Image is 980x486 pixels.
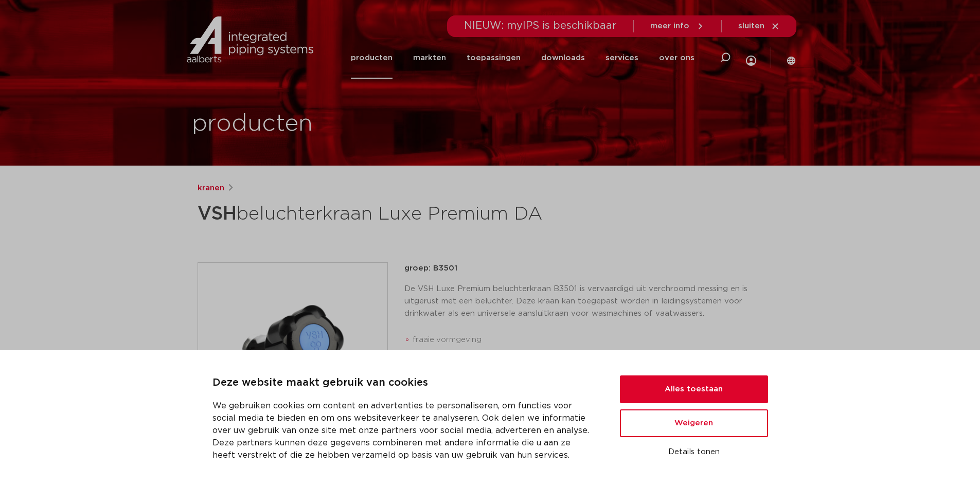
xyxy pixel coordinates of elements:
[404,262,783,275] p: groep: B3501
[464,21,617,31] span: NIEUW: myIPS is beschikbaar
[413,37,446,79] a: markten
[620,375,768,403] button: Alles toestaan
[738,22,764,30] span: sluiten
[659,37,694,79] a: over ons
[198,263,387,452] img: Product Image for VSH beluchterkraan Luxe Premium DA
[192,107,313,140] h1: producten
[413,332,783,348] li: fraaie vormgeving
[198,182,224,194] a: kranen
[467,37,521,79] a: toepassingen
[738,22,780,31] a: sluiten
[605,37,638,79] a: services
[351,37,694,79] nav: Menu
[212,400,595,461] p: We gebruiken cookies om content en advertenties te personaliseren, om functies voor social media ...
[198,199,584,229] h1: beluchterkraan Luxe Premium DA
[650,22,705,31] a: meer info
[351,37,393,79] a: producten
[541,37,585,79] a: downloads
[413,348,783,364] li: Kiwa keur
[404,283,783,320] p: De VSH Luxe Premium beluchterkraan B3501 is vervaardigd uit verchroomd messing en is uitgerust me...
[650,22,689,30] span: meer info
[212,375,595,391] p: Deze website maakt gebruik van cookies
[746,34,756,82] div: my IPS
[620,443,768,461] button: Details tonen
[620,409,768,437] button: Weigeren
[198,205,237,223] strong: VSH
